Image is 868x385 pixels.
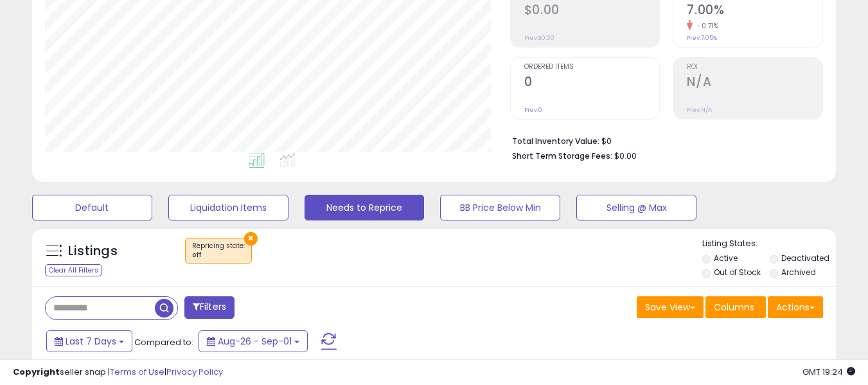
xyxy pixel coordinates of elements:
[32,195,152,220] button: Default
[687,106,712,114] small: Prev: N/A
[714,267,761,278] label: Out of Stock
[705,296,766,318] button: Columns
[13,366,60,378] strong: Copyright
[524,75,660,92] h2: 0
[714,253,738,264] label: Active
[166,366,223,378] a: Privacy Policy
[68,242,118,260] h5: Listings
[524,34,554,42] small: Prev: $0.00
[576,195,696,220] button: Selling @ Max
[781,267,816,278] label: Archived
[184,296,235,319] button: Filters
[512,150,612,161] b: Short Term Storage Fees:
[168,195,288,220] button: Liquidation Items
[199,330,308,352] button: Aug-26 - Sep-01
[687,75,822,92] h2: N/A
[693,21,718,31] small: -0.71%
[192,251,245,260] div: off
[802,366,855,378] span: 2025-09-9 19:24 GMT
[637,296,704,318] button: Save View
[614,150,637,162] span: $0.00
[512,136,599,147] b: Total Inventory Value:
[305,195,425,220] button: Needs to Reprice
[524,64,660,71] span: Ordered Items
[110,366,164,378] a: Terms of Use
[524,106,542,114] small: Prev: 0
[134,336,193,348] span: Compared to:
[13,366,223,379] div: seller snap | |
[687,34,717,42] small: Prev: 7.05%
[192,241,245,260] span: Repricing state :
[244,232,258,246] button: ×
[768,296,823,318] button: Actions
[45,264,102,276] div: Clear All Filters
[66,335,116,348] span: Last 7 Days
[512,132,813,148] li: $0
[781,253,829,264] label: Deactivated
[714,301,754,314] span: Columns
[440,195,560,220] button: BB Price Below Min
[687,64,822,71] span: ROI
[46,330,132,352] button: Last 7 Days
[702,238,836,250] p: Listing States:
[524,3,660,20] h2: $0.00
[687,3,822,20] h2: 7.00%
[218,335,292,348] span: Aug-26 - Sep-01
